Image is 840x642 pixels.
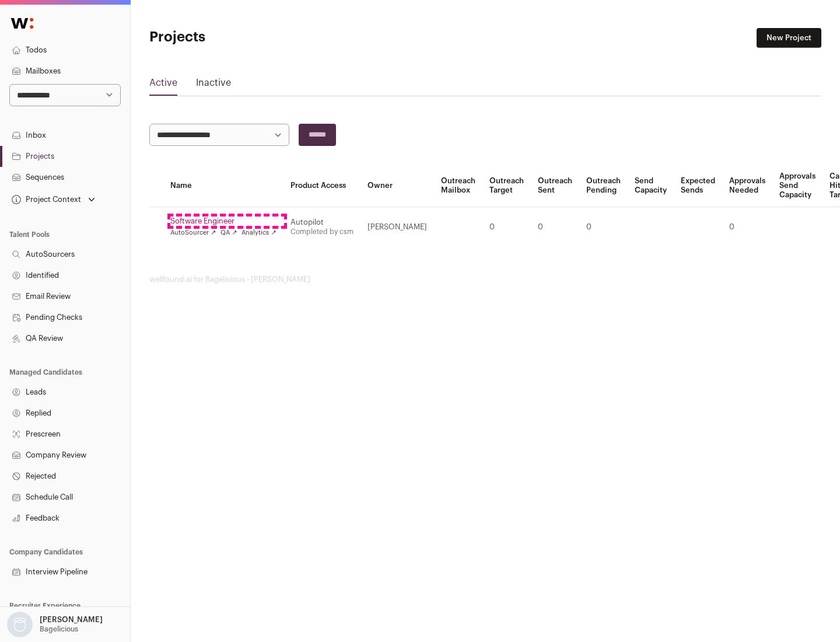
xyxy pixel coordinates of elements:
[757,28,821,48] a: New Project
[531,207,579,247] td: 0
[220,228,237,238] a: QA ↗
[290,218,353,227] div: Autopilot
[40,624,78,634] p: Bagelicious
[628,165,674,207] th: Send Capacity
[482,165,531,207] th: Outreach Target
[7,612,33,637] img: nopic.png
[722,207,772,247] td: 0
[149,275,821,284] footer: wellfound:ai for Bagelicious - [PERSON_NAME]
[579,165,628,207] th: Outreach Pending
[772,165,822,207] th: Approvals Send Capacity
[170,228,216,238] a: AutoSourcer ↗
[360,165,434,207] th: Owner
[149,28,373,47] h1: Projects
[196,76,231,95] a: Inactive
[9,195,81,204] div: Project Context
[9,191,97,208] button: Open dropdown
[40,615,103,624] p: [PERSON_NAME]
[170,217,276,226] a: Software Engineer
[674,165,722,207] th: Expected Sends
[434,165,482,207] th: Outreach Mailbox
[360,207,434,247] td: [PERSON_NAME]
[722,165,772,207] th: Approvals Needed
[482,207,531,247] td: 0
[290,228,353,235] a: Completed by csm
[5,612,105,637] button: Open dropdown
[531,165,579,207] th: Outreach Sent
[242,228,276,238] a: Analytics ↗
[579,207,628,247] td: 0
[163,165,283,207] th: Name
[149,76,177,95] a: Active
[5,12,40,35] img: Wellfound
[283,165,360,207] th: Product Access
